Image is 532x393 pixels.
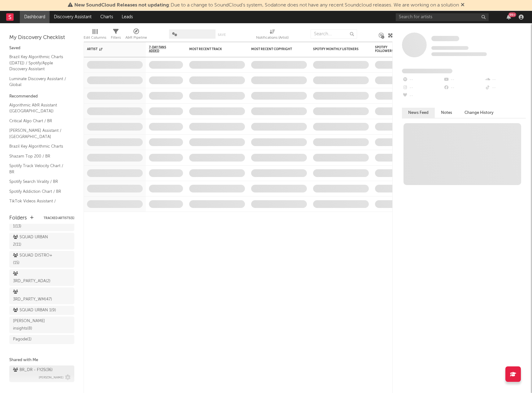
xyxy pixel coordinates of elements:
button: Save [218,33,226,37]
div: Edit Columns [84,26,106,44]
span: : Due to a change to SoundCloud's system, Sodatone does not have any recent Soundcloud releases. ... [74,3,459,8]
span: New SoundCloud Releases not updating [74,3,169,8]
div: Notifications (Artist) [256,26,289,44]
div: Saved [9,45,74,52]
a: Shazam Top 200 / BR [9,153,68,160]
a: SQUAD URBAN 1(9) [9,306,74,315]
a: Brazil Key Algorithmic Charts ([DATE]) / Spotify/Apple Discovery Assistant [9,54,68,72]
div: 3RD_PARTY_WM ( 47 ) [13,288,57,303]
div: -- [485,84,526,92]
a: Leads [117,11,137,23]
a: Charts [96,11,117,23]
div: 3RD_PARTY_ADA ( 2 ) [13,270,57,285]
div: A&R Pipeline [125,34,147,41]
div: My Discovery Checklist [9,34,74,41]
div: BR_DR - FY25 ( 36 ) [13,366,53,374]
span: Dismiss [461,3,464,8]
div: Spotify Monthly Listeners [313,47,360,51]
div: Most Recent Track [189,47,236,51]
div: -- [485,76,526,84]
div: -- [402,76,443,84]
div: Pagode ( 1 ) [13,336,32,343]
a: Spotify Search Virality / BR [9,178,68,185]
a: 3RD_PARTY_WM(47) [9,287,74,304]
div: -- [402,84,443,92]
a: Spotify Track Velocity Chart / BR [9,162,68,175]
span: Fans Added by Platform [402,69,452,73]
a: Critical Algo Chart / BR [9,118,68,124]
span: [PERSON_NAME] [39,374,63,381]
input: Search for artists [396,13,489,21]
div: Spotify Followers [375,45,397,53]
a: Some Artist [431,36,459,42]
div: SQUAD URBAN 1 ( 9 ) [13,307,56,314]
div: Most Recent Copyright [251,47,298,51]
a: SQUAD URBAN 2(11) [9,233,74,249]
div: Artist [87,47,133,51]
button: Change History [458,108,500,118]
a: Pagode(1) [9,335,74,344]
a: SQUAD DISTRO+(15) [9,251,74,268]
button: Tracked Artists(5) [44,217,74,220]
a: Dashboard [20,11,50,23]
div: SQUAD DISTRO+ ( 15 ) [13,252,57,267]
div: A&R Pipeline [125,26,147,44]
a: Algorithmic A&R Assistant ([GEOGRAPHIC_DATA]) [9,102,68,114]
a: Discovery Assistant [50,11,96,23]
div: Shared with Me [9,356,74,364]
span: 7-Day Fans Added [149,45,174,53]
span: Some Artist [431,36,459,41]
input: Search... [311,29,357,39]
button: News Feed [402,108,435,118]
div: Notifications (Artist) [256,34,289,41]
span: 0 fans last week [431,52,487,56]
div: Recommended [9,93,74,100]
div: Edit Columns [84,34,106,41]
a: Spotify Addiction Chart / BR [9,188,68,195]
div: -- [443,84,484,92]
div: 99 + [508,12,516,17]
button: Notes [435,108,458,118]
a: Brazil Key Algorithmic Charts [9,143,68,150]
button: 99+ [507,15,511,19]
div: -- [443,76,484,84]
div: -- [402,92,443,100]
a: TikTok Videos Assistant / [GEOGRAPHIC_DATA] [9,198,68,210]
a: [PERSON_NAME] Assistant / [GEOGRAPHIC_DATA] [9,127,68,140]
a: 3RD_PARTY_ADA(2) [9,269,74,286]
div: SQUAD URBAN 2 ( 11 ) [13,234,57,248]
a: [PERSON_NAME] insights(8) [9,317,74,333]
a: Luminate Discovery Assistant / Global [9,76,68,88]
div: Folders [9,214,27,222]
div: [PERSON_NAME] insights ( 8 ) [13,317,57,332]
div: Filters [111,26,121,44]
span: Tracking Since: [DATE] [431,46,469,50]
a: BR_DR - FY25(36)[PERSON_NAME] [9,365,74,382]
div: Filters [111,34,121,41]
